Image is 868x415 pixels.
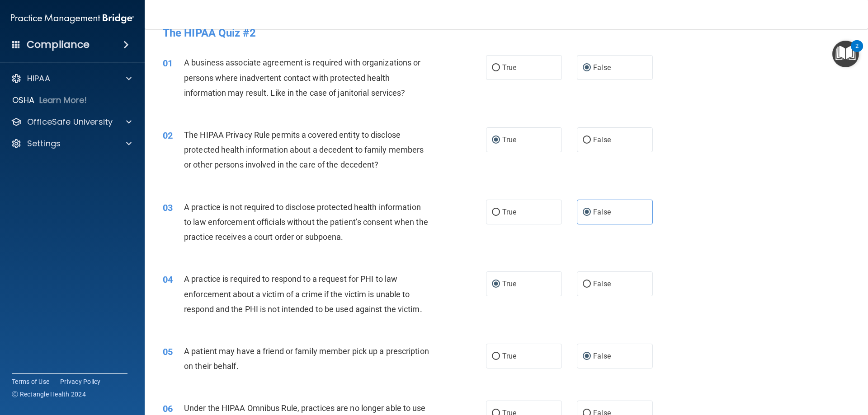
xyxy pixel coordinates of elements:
span: True [502,352,516,360]
p: Settings [27,138,61,149]
p: OfficeSafe University [27,117,113,127]
input: False [583,137,591,144]
span: 05 [163,346,173,357]
input: True [492,65,500,71]
a: OfficeSafe University [11,117,132,127]
input: False [583,353,591,360]
p: Learn More! [39,95,87,106]
span: A practice is required to respond to a request for PHI to law enforcement about a victim of a cri... [184,274,422,313]
iframe: Drift Widget Chat Controller [823,353,857,387]
span: 06 [163,403,173,414]
input: True [492,281,500,288]
div: 2 [855,46,859,58]
img: PMB logo [11,9,134,28]
span: True [502,208,516,216]
span: False [593,352,611,360]
span: 01 [163,58,173,69]
span: A business associate agreement is required with organizations or persons where inadvertent contac... [184,58,420,97]
p: OSHA [12,95,35,106]
button: Open Resource Center, 2 new notifications [832,41,859,67]
span: False [593,208,611,216]
span: 02 [163,130,173,141]
input: True [492,137,500,144]
span: True [502,135,516,144]
input: True [492,209,500,216]
span: False [593,280,611,288]
span: Ⓒ Rectangle Health 2024 [12,390,86,399]
a: HIPAA [11,73,132,84]
span: 03 [163,202,173,213]
span: True [502,63,516,72]
h4: The HIPAA Quiz #2 [163,27,850,39]
input: False [583,65,591,71]
input: False [583,209,591,216]
input: True [492,353,500,360]
a: Privacy Policy [60,377,101,386]
p: HIPAA [27,73,50,84]
span: A patient may have a friend or family member pick up a prescription on their behalf. [184,346,429,371]
span: The HIPAA Privacy Rule permits a covered entity to disclose protected health information about a ... [184,130,424,169]
span: 04 [163,274,173,285]
span: A practice is not required to disclose protected health information to law enforcement officials ... [184,202,428,242]
a: Terms of Use [12,377,49,386]
span: True [502,280,516,288]
span: False [593,63,611,72]
h4: Compliance [27,38,90,51]
a: Settings [11,138,132,149]
span: False [593,135,611,144]
input: False [583,281,591,288]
